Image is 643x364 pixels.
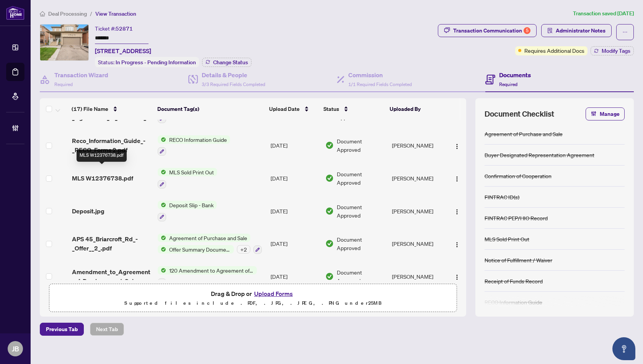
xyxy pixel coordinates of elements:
td: [DATE] [268,162,322,195]
button: Upload Forms [252,289,295,299]
td: [PERSON_NAME] [389,162,447,195]
button: Status IconAgreement of Purchase and SaleStatus IconOffer Summary Document+2 [158,234,262,254]
span: solution [547,28,553,33]
li: / [90,9,92,18]
span: Upload Date [269,105,300,113]
span: Document Approved [337,235,386,252]
img: Status Icon [158,168,166,176]
button: Next Tab [90,323,124,336]
th: Uploaded By [387,98,445,120]
img: Status Icon [158,201,166,209]
span: Document Approved [337,137,386,154]
img: Logo [454,176,460,182]
img: Document Status [325,174,334,182]
span: APS 45_Briarcroft_Rd_-_Offer__2_.pdf [72,234,152,253]
span: Document Approved [337,268,386,285]
img: Document Status [325,141,334,149]
span: Requires Additional Docs [524,46,584,55]
img: Status Icon [158,245,166,253]
div: Ticket #: [95,24,133,33]
img: Logo [454,242,460,248]
span: View Transaction [95,10,136,17]
div: MLS Sold Print Out [485,235,529,243]
button: Administrator Notes [541,24,612,37]
h4: Commission [348,70,412,80]
button: Change Status [202,58,251,67]
img: Status Icon [158,234,166,242]
span: Document Approved [337,203,386,219]
div: MLS W12376738.pdf [77,149,127,162]
span: Document Checklist [485,109,554,119]
h4: Details & People [202,70,265,80]
button: Status IconRECO Information Guide [158,135,230,156]
span: MLS W12376738.pdf [72,174,133,183]
th: Document Tag(s) [154,98,266,120]
img: Status Icon [158,266,166,275]
span: Manage [600,108,620,120]
button: Manage [586,107,625,120]
span: (17) File Name [72,105,108,113]
div: Buyer Designated Representation Agreement [485,151,594,159]
button: Previous Tab [40,323,84,336]
button: Logo [451,172,463,184]
td: [DATE] [268,260,322,293]
div: FINTRAC PEP/HIO Record [485,214,548,222]
span: Modify Tags [602,48,630,54]
img: Status Icon [158,135,166,144]
button: Status IconDeposit Slip - Bank [158,201,217,221]
span: Previous Tab [46,323,78,335]
span: 3/3 Required Fields Completed [202,81,265,87]
button: Modify Tags [591,46,634,55]
span: Amendment_to_Agreement_of_Purchase_and_Sale_-_A_-_PropTx-OREA__1_.pdf [72,267,152,286]
article: Transaction saved [DATE] [573,9,634,18]
span: RECO Information Guide [166,135,230,144]
div: Transaction Communication [453,24,530,37]
img: Document Status [325,239,334,248]
button: Logo [451,139,463,151]
button: Transaction Communication5 [438,24,537,37]
div: + 2 [237,245,250,253]
td: [DATE] [268,129,322,162]
div: Notice of Fulfillment / Waiver [485,256,552,264]
span: Change Status [213,60,248,65]
button: Open asap [612,337,635,360]
span: Agreement of Purchase and Sale [166,234,250,242]
img: Logo [454,143,460,149]
h4: Transaction Wizard [54,70,108,80]
button: Status Icon120 Amendment to Agreement of Purchase and Sale [158,266,257,287]
div: FINTRAC ID(s) [485,193,519,201]
img: Logo [454,274,460,280]
h4: Documents [499,70,531,80]
span: Required [499,81,517,87]
span: JB [12,343,19,354]
span: 1/1 Required Fields Completed [348,81,412,87]
img: Document Status [325,272,334,281]
td: [PERSON_NAME] [389,227,447,260]
td: [DATE] [268,227,322,260]
span: [STREET_ADDRESS] [95,46,151,55]
span: Offer Summary Document [166,245,234,253]
span: Drag & Drop orUpload FormsSupported files include .PDF, .JPG, .JPEG, .PNG under25MB [49,284,457,312]
img: logo [6,6,24,20]
img: IMG-W12376738_1.jpg [40,24,88,60]
span: home [40,11,45,16]
img: Document Status [325,207,334,215]
span: Document Approved [337,170,386,187]
th: Status [320,98,387,120]
td: [PERSON_NAME] [389,260,447,293]
th: (17) File Name [69,98,154,120]
span: In Progress - Pending Information [116,59,196,66]
td: [DATE] [268,195,322,227]
th: Upload Date [266,98,321,120]
span: 52871 [116,25,133,32]
span: MLS Sold Print Out [166,168,217,176]
span: 120 Amendment to Agreement of Purchase and Sale [166,266,257,275]
div: Agreement of Purchase and Sale [485,130,563,138]
div: Status: [95,57,199,67]
p: Supported files include .PDF, .JPG, .JPEG, .PNG under 25 MB [54,299,452,308]
td: [PERSON_NAME] [389,129,447,162]
td: [PERSON_NAME] [389,195,447,227]
span: Deposit.jpg [72,206,104,216]
div: Receipt of Funds Record [485,277,543,285]
span: Deal Processing [48,10,87,17]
